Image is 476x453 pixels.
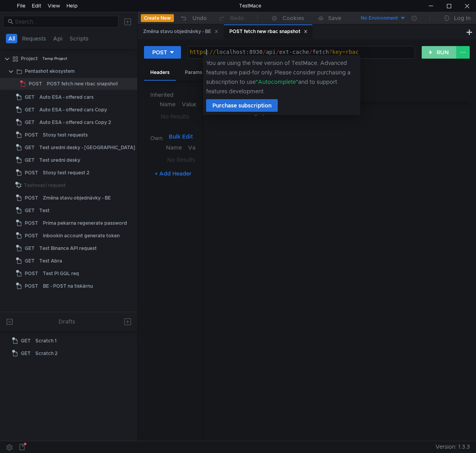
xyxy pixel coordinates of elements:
span: POST [25,230,38,242]
div: Prima pekarna regenerate password [43,217,127,229]
div: Log In [454,13,470,23]
div: Test [39,205,50,216]
span: POST [25,192,38,204]
button: RUN [422,46,457,59]
button: No Environment [351,12,406,24]
span: POST [25,167,38,179]
button: Create New [141,14,174,22]
div: Redo [230,13,244,23]
button: Requests [20,34,48,43]
span: POST [25,217,38,229]
div: POST fetch new rbac snapshot [47,78,118,90]
span: GET [25,242,35,254]
div: Test Binance API request [39,242,97,254]
nz-embed-empty: No Results [161,113,189,120]
span: GET [25,255,35,267]
div: Save [328,15,341,21]
th: Value [179,100,200,109]
div: Headers [144,65,176,81]
button: Scripts [67,34,91,43]
div: Test PI GQL req [43,268,79,279]
div: You are using the free version of TestMace. Advanced features are paid-for only. Please consider ... [206,58,357,96]
div: Test uredni desky [39,154,80,166]
div: Undo [192,13,207,23]
button: All [6,34,17,43]
span: POST [25,268,38,279]
div: Scratch 1 [35,335,57,347]
input: Search... [15,17,114,26]
div: No Environment [361,15,398,22]
button: Undo [174,12,212,24]
div: Cookies [282,13,304,23]
h6: Own [150,133,166,143]
div: Test uredni desky - [GEOGRAPHIC_DATA] [39,142,135,153]
div: Project [21,53,38,65]
nz-embed-empty: No Results [167,156,195,163]
div: Pentashot ekosystem [25,65,75,77]
div: POST fetch new rbac snapshot [229,28,308,36]
button: + Add Header [151,169,195,178]
button: Purchase subscription [206,99,278,112]
th: Name [163,143,185,152]
button: Bulk Edit [166,132,196,141]
span: GET [21,348,31,359]
span: POST [25,129,38,141]
div: Scratch 2 [35,348,57,359]
th: Name [157,100,179,109]
div: Auto ESA - offered cars Copy 2 [39,116,111,128]
div: Změna stavu objednávky - BE [43,192,111,204]
span: GET [25,91,35,103]
span: GET [25,104,35,116]
div: Stosy test request 2 [43,167,89,179]
div: inbookin account generate token [43,230,120,242]
div: Params [179,65,208,80]
div: Auto ESA - offered cars [39,91,94,103]
div: Temp Project [42,53,67,65]
span: GET [25,116,35,128]
div: Testovací request [24,179,66,191]
button: POST [144,46,181,59]
th: Value [185,143,206,152]
div: Test Abra [39,255,62,267]
span: GET [25,154,35,166]
button: Api [51,34,65,43]
span: GET [21,335,31,347]
span: Version: 1.3.3 [435,441,470,453]
div: Drafts [59,317,75,326]
h6: Inherited [150,90,196,100]
div: Auto ESA - offered cars Copy [39,104,107,116]
span: GET [25,142,35,153]
div: BE - POST na tiskárnu [43,280,93,292]
span: POST [29,78,42,90]
span: POST [25,280,38,292]
div: POST [152,48,167,57]
span: GET [25,205,35,216]
button: Redo [212,12,249,24]
div: Stosy test requests [43,129,88,141]
div: Změna stavu objednávky - BE [143,28,218,36]
span: "Autocomplete" [256,78,298,85]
